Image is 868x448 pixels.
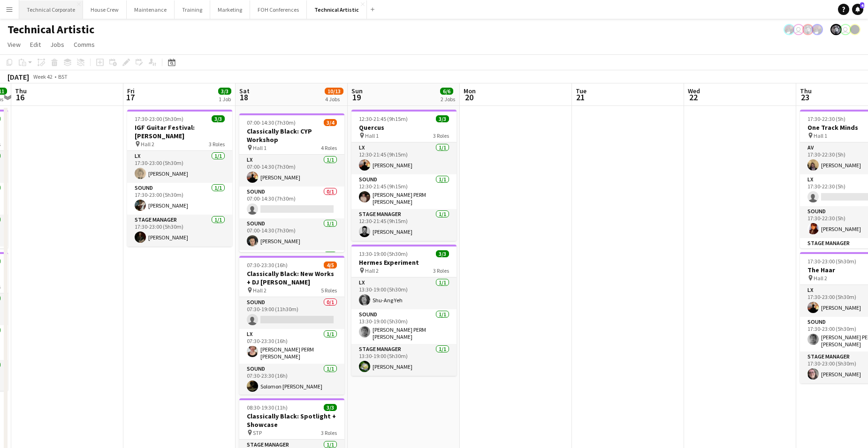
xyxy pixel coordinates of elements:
[127,87,135,95] span: Fri
[8,72,29,82] div: [DATE]
[127,0,175,19] button: Maintenance
[218,88,231,95] span: 3/3
[239,256,344,395] app-job-card: 07:30-23:30 (16h)4/5Classically Black: New Works + DJ [PERSON_NAME] Hall 25 RolesSound0/107:30-19...
[860,2,864,8] span: 4
[830,24,842,35] app-user-avatar: Krisztian PERM Vass
[849,24,860,35] app-user-avatar: Gabrielle Barr
[802,24,814,35] app-user-avatar: Krisztian PERM Vass
[247,404,288,411] span: 08:30-19:30 (11h)
[351,258,457,267] h3: Hermes Experiment
[15,87,27,95] span: Thu
[253,287,266,294] span: Hall 2
[239,187,344,218] app-card-role: Sound0/107:00-14:30 (7h30m)
[688,87,700,95] span: Wed
[239,364,344,396] app-card-role: Sound1/107:30-23:30 (16h)Solomon [PERSON_NAME]
[239,218,344,250] app-card-role: Sound1/107:00-14:30 (7h30m)[PERSON_NAME]
[574,92,586,103] span: 21
[239,113,344,252] app-job-card: 07:00-14:30 (7h30m)3/4Classically Black: CYP Workshop Hall 14 RolesLX1/107:00-14:30 (7h30m)[PERSO...
[436,115,449,122] span: 3/3
[433,267,449,274] span: 3 Roles
[324,119,337,126] span: 3/4
[812,24,823,35] app-user-avatar: Zubair PERM Dhalla
[359,250,408,257] span: 13:30-19:00 (5h30m)
[4,38,24,51] a: View
[351,87,363,95] span: Sun
[127,123,232,140] h3: IGF Guitar Festival: [PERSON_NAME]
[351,142,457,174] app-card-role: LX1/112:30-21:45 (9h15m)[PERSON_NAME]
[325,96,343,103] div: 4 Jobs
[307,0,367,19] button: Technical Artistic
[30,40,41,49] span: Edit
[127,215,232,246] app-card-role: Stage Manager1/117:30-23:00 (5h30m)[PERSON_NAME]
[239,127,344,144] h3: Classically Black: CYP Workshop
[351,344,457,376] app-card-role: Stage Manager1/113:30-19:00 (5h30m)[PERSON_NAME]
[58,73,68,80] div: BST
[239,297,344,329] app-card-role: Sound0/107:30-19:00 (11h30m)
[325,88,343,95] span: 10/13
[50,40,64,49] span: Jobs
[239,87,250,95] span: Sat
[74,40,95,49] span: Comms
[441,96,455,103] div: 2 Jobs
[247,261,288,269] span: 07:30-23:30 (16h)
[247,119,296,126] span: 07:00-14:30 (7h30m)
[239,329,344,364] app-card-role: LX1/107:30-23:30 (16h)[PERSON_NAME] PERM [PERSON_NAME]
[799,92,812,103] span: 23
[141,141,154,148] span: Hall 2
[365,267,379,274] span: Hall 2
[324,404,337,411] span: 3/3
[350,92,363,103] span: 19
[321,287,337,294] span: 5 Roles
[807,115,845,122] span: 17:30-22:30 (5h)
[784,24,795,35] app-user-avatar: Zubair PERM Dhalla
[83,0,127,19] button: House Crew
[351,277,457,309] app-card-role: LX1/113:30-19:00 (5h30m)Shu-Ang Yeh
[239,250,344,282] app-card-role: Stage Manager1/1
[14,92,27,103] span: 16
[324,261,337,269] span: 4/5
[359,115,408,122] span: 12:30-21:45 (9h15m)
[436,250,449,257] span: 3/3
[852,4,863,15] a: 4
[686,92,700,103] span: 22
[462,92,476,103] span: 20
[8,40,21,49] span: View
[464,87,476,95] span: Mon
[239,155,344,187] app-card-role: LX1/107:00-14:30 (7h30m)[PERSON_NAME]
[351,309,457,344] app-card-role: Sound1/113:30-19:00 (5h30m)[PERSON_NAME] PERM [PERSON_NAME]
[351,110,457,241] app-job-card: 12:30-21:45 (9h15m)3/3Quercus Hall 13 RolesLX1/112:30-21:45 (9h15m)[PERSON_NAME]Sound1/112:30-21:...
[239,269,344,286] h3: Classically Black: New Works + DJ [PERSON_NAME]
[840,24,851,35] app-user-avatar: Liveforce Admin
[793,24,804,35] app-user-avatar: Sally PERM Pochciol
[440,88,453,95] span: 6/6
[219,96,231,103] div: 1 Job
[814,132,827,139] span: Hall 1
[19,0,83,19] button: Technical Corporate
[8,22,94,37] h1: Technical Artistic
[351,174,457,209] app-card-role: Sound1/112:30-21:45 (9h15m)[PERSON_NAME] PERM [PERSON_NAME]
[239,412,344,429] h3: Classically Black: Spotlight + Showcase
[127,110,232,246] app-job-card: 17:30-23:00 (5h30m)3/3IGF Guitar Festival: [PERSON_NAME] Hall 23 RolesLX1/117:30-23:00 (5h30m)[PE...
[127,183,232,215] app-card-role: Sound1/117:30-23:00 (5h30m)[PERSON_NAME]
[365,132,379,139] span: Hall 1
[126,92,135,103] span: 17
[807,258,856,265] span: 17:30-23:00 (5h30m)
[70,38,99,51] a: Comms
[351,245,457,376] app-job-card: 13:30-19:00 (5h30m)3/3Hermes Experiment Hall 23 RolesLX1/113:30-19:00 (5h30m)Shu-Ang YehSound1/11...
[253,429,262,436] span: STP
[433,132,449,139] span: 3 Roles
[210,0,250,19] button: Marketing
[351,123,457,132] h3: Quercus
[351,209,457,241] app-card-role: Stage Manager1/112:30-21:45 (9h15m)[PERSON_NAME]
[321,144,337,151] span: 4 Roles
[46,38,68,51] a: Jobs
[212,115,225,122] span: 3/3
[135,115,183,122] span: 17:30-23:00 (5h30m)
[175,0,210,19] button: Training
[127,151,232,183] app-card-role: LX1/117:30-23:00 (5h30m)[PERSON_NAME]
[800,87,812,95] span: Thu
